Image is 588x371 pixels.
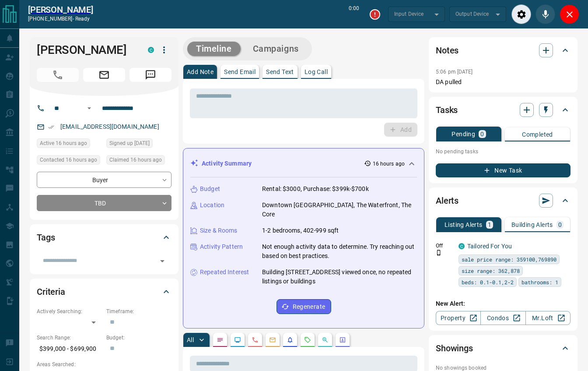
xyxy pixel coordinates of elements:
[252,336,259,343] svg: Calls
[156,255,168,267] button: Open
[106,307,171,315] p: Timeframe:
[436,338,570,359] div: Showings
[436,78,570,87] p: DA pulled
[37,334,102,342] p: Search Range:
[444,222,483,228] p: Listing Alerts
[262,226,339,235] p: 1-2 bedrooms, 402-999 sqft
[349,4,359,24] p: 0:00
[436,250,442,256] svg: Push Notification Only
[37,138,102,151] div: Mon Oct 13 2025
[373,160,405,168] p: 16 hours ago
[37,172,171,188] div: Buyer
[304,336,311,343] svg: Requests
[266,69,294,75] p: Send Text
[436,103,458,117] h2: Tasks
[60,123,159,130] a: [EMAIL_ADDRESS][DOMAIN_NAME]
[200,184,220,194] p: Budget
[262,184,369,194] p: Rental: $3000, Purchase: $399k-$700k
[436,43,458,57] h2: Notes
[37,342,102,356] p: $399,000 - $699,900
[37,285,65,299] h2: Criteria
[224,69,255,75] p: Send Email
[83,68,125,82] span: Email
[488,222,491,228] p: 1
[109,155,162,164] span: Claimed 16 hours ago
[436,40,570,61] div: Notes
[109,139,150,148] span: Signed up [DATE]
[28,4,93,15] a: [PERSON_NAME]
[200,226,238,235] p: Size & Rooms
[322,336,329,343] svg: Opportunities
[269,336,276,343] svg: Emails
[28,15,93,23] p: [PHONE_NUMBER] -
[480,311,525,325] a: Condos
[558,222,562,228] p: 0
[187,42,241,56] button: Timeline
[467,243,512,250] a: Tailored For You
[304,69,328,75] p: Log Call
[48,124,54,130] svg: Email Verified
[190,155,417,172] div: Activity Summary16 hours ago
[37,360,171,368] p: Areas Searched:
[37,227,171,248] div: Tags
[462,266,520,275] span: size range: 362,878
[75,16,90,22] span: ready
[106,155,171,167] div: Mon Oct 13 2025
[436,242,453,250] p: Off
[276,299,331,314] button: Regenerate
[37,281,171,302] div: Criteria
[436,99,570,120] div: Tasks
[462,255,556,264] span: sale price range: 359100,769890
[129,68,171,82] span: Message
[148,47,154,53] div: condos.ca
[217,336,224,343] svg: Notes
[200,268,249,277] p: Repeated Interest
[262,268,417,286] p: Building [STREET_ADDRESS] viewed once, no repeated listings or buildings
[436,190,570,211] div: Alerts
[106,334,171,342] p: Budget:
[202,159,252,168] p: Activity Summary
[480,131,484,137] p: 0
[262,242,417,261] p: Not enough activity data to determine. Try reaching out based on best practices.
[436,69,473,75] p: 5:06 pm [DATE]
[462,278,514,286] span: beds: 0.1-0.1,2-2
[451,131,475,137] p: Pending
[436,194,458,208] h2: Alerts
[262,201,417,219] p: Downtown [GEOGRAPHIC_DATA], The Waterfront, The Core
[187,69,213,75] p: Add Note
[511,222,553,228] p: Building Alerts
[37,307,102,315] p: Actively Searching:
[287,336,294,343] svg: Listing Alerts
[106,138,171,151] div: Tue Apr 09 2024
[436,311,481,325] a: Property
[560,4,579,24] div: Close
[436,145,570,158] p: No pending tasks
[84,103,94,113] button: Open
[37,155,102,167] div: Mon Oct 13 2025
[521,278,558,286] span: bathrooms: 1
[40,155,97,164] span: Contacted 16 hours ago
[40,139,87,148] span: Active 16 hours ago
[535,4,555,24] div: Mute
[200,201,224,210] p: Location
[37,68,79,82] span: Call
[200,242,243,251] p: Activity Pattern
[522,131,553,138] p: Completed
[525,311,570,325] a: Mr.Loft
[436,299,570,308] p: New Alert:
[436,341,473,355] h2: Showings
[339,336,346,343] svg: Agent Actions
[37,230,55,244] h2: Tags
[234,336,241,343] svg: Lead Browsing Activity
[436,163,570,177] button: New Task
[511,4,531,24] div: Audio Settings
[37,195,171,211] div: TBD
[187,337,194,343] p: All
[458,243,465,249] div: condos.ca
[244,42,308,56] button: Campaigns
[37,43,135,57] h1: [PERSON_NAME]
